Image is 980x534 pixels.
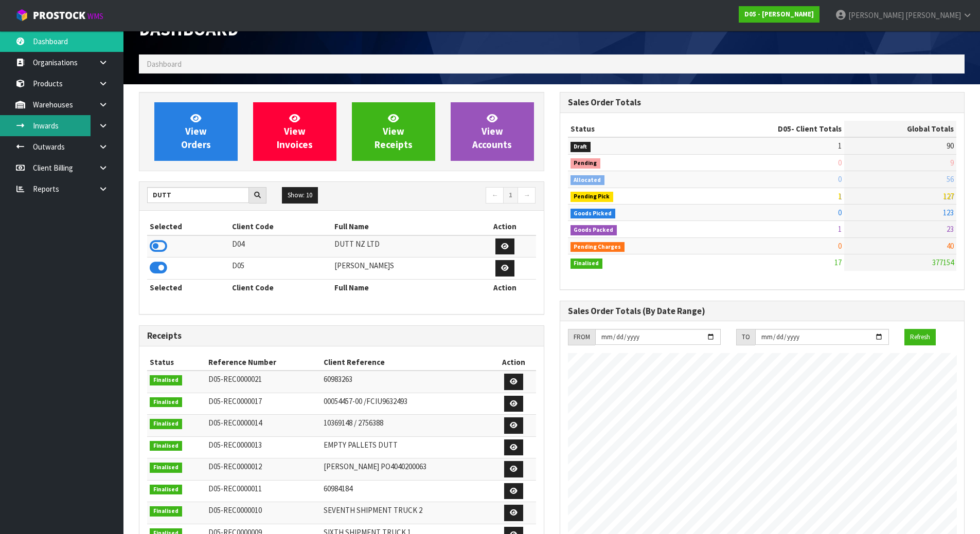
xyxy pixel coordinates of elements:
[208,462,262,471] span: D05-REC0000012
[208,484,262,493] span: D05-REC0000011
[150,375,182,385] span: Finalised
[324,462,426,471] span: [PERSON_NAME] PO4040200063
[253,102,336,161] a: ViewInvoices
[947,174,954,184] span: 56
[321,354,491,371] th: Client Reference
[324,396,407,406] span: 00054457-00 /FCIU9632493
[147,187,249,203] input: Search clients
[904,329,936,345] button: Refresh
[838,241,842,251] span: 0
[474,218,536,235] th: Action
[838,174,842,184] span: 0
[571,242,625,252] span: Pending Charges
[838,191,842,201] span: 1
[277,112,313,151] span: View Invoices
[491,354,536,371] th: Action
[147,331,536,341] h3: Receipts
[282,187,318,204] button: Show: 10
[932,257,954,267] span: 377154
[208,374,262,384] span: D05-REC0000021
[947,224,954,234] span: 23
[947,141,954,151] span: 90
[568,98,957,107] h3: Sales Order Totals
[208,418,262,428] span: D05-REC0000014
[150,419,182,429] span: Finalised
[838,158,842,168] span: 0
[838,224,842,234] span: 1
[150,463,182,473] span: Finalised
[324,374,352,384] span: 60983263
[324,418,383,428] span: 10369148 / 2756388
[474,279,536,296] th: Action
[571,209,616,219] span: Goods Picked
[324,440,398,450] span: EMPTY PALLETS DUTT
[518,187,536,204] a: →
[838,141,842,151] span: 1
[848,10,904,20] span: [PERSON_NAME]
[229,257,332,280] td: D05
[571,175,605,186] span: Allocated
[147,354,206,371] th: Status
[696,121,844,137] th: - Client Totals
[834,257,842,267] span: 17
[844,121,956,137] th: Global Totals
[568,306,957,316] h3: Sales Order Totals (By Date Range)
[571,158,601,169] span: Pending
[229,235,332,257] td: D04
[208,505,262,515] span: D05-REC0000010
[15,9,28,22] img: cube-alt.png
[451,102,534,161] a: ViewAccounts
[375,112,413,151] span: View Receipts
[87,11,103,21] small: WMS
[352,102,435,161] a: ViewReceipts
[332,218,474,235] th: Full Name
[349,187,536,205] nav: Page navigation
[332,257,474,280] td: [PERSON_NAME]S
[150,506,182,517] span: Finalised
[486,187,504,204] a: ←
[208,440,262,450] span: D05-REC0000013
[838,208,842,217] span: 0
[229,279,332,296] th: Client Code
[181,112,211,151] span: View Orders
[943,208,954,217] span: 123
[568,121,696,137] th: Status
[905,10,961,20] span: [PERSON_NAME]
[229,218,332,235] th: Client Code
[571,142,591,152] span: Draft
[571,259,603,269] span: Finalised
[571,225,617,235] span: Goods Packed
[150,441,182,451] span: Finalised
[332,279,474,296] th: Full Name
[324,484,352,493] span: 60984184
[571,192,614,202] span: Pending Pick
[503,187,518,204] a: 1
[950,158,954,168] span: 9
[943,191,954,201] span: 127
[147,279,229,296] th: Selected
[947,241,954,251] span: 40
[736,329,755,345] div: TO
[147,59,182,69] span: Dashboard
[147,218,229,235] th: Selected
[208,396,262,406] span: D05-REC0000017
[568,329,595,345] div: FROM
[206,354,321,371] th: Reference Number
[472,112,512,151] span: View Accounts
[324,505,422,515] span: SEVENTH SHIPMENT TRUCK 2
[154,102,238,161] a: ViewOrders
[33,9,85,22] span: ProStock
[150,485,182,495] span: Finalised
[150,397,182,408] span: Finalised
[778,124,791,134] span: D05
[332,235,474,257] td: DUTT NZ LTD
[744,10,814,19] strong: D05 - [PERSON_NAME]
[739,6,819,23] a: D05 - [PERSON_NAME]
